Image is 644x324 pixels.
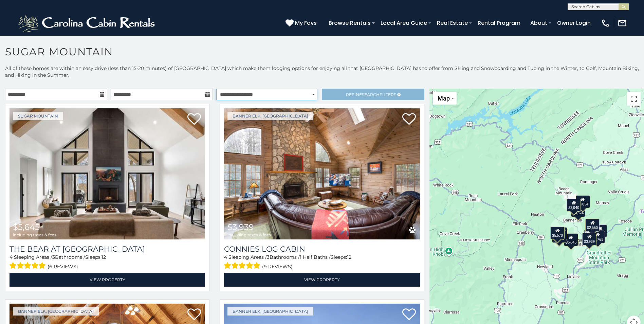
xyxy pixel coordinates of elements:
[295,19,317,27] span: My Favs
[10,245,205,254] h3: The Bear At Sugar Mountain
[224,108,420,239] a: Connies Log Cabin $3,939 including taxes & fees
[227,222,254,232] span: $3,939
[618,18,627,28] img: mail-regular-white.png
[325,17,374,29] a: Browse Rentals
[17,13,158,33] img: White-1-2.png
[362,92,380,97] span: Search
[347,254,351,260] span: 12
[377,17,430,29] a: Local Area Guide
[224,254,420,271] div: Sleeping Areas / Bathrooms / Sleeps:
[300,254,331,260] span: 1 Half Baths /
[224,108,420,239] img: Connies Log Cabin
[224,273,420,287] a: View Property
[52,254,55,260] span: 3
[224,254,227,260] span: 4
[262,262,293,271] span: (9 reviews)
[591,231,605,244] div: $2,765
[527,17,551,29] a: About
[571,204,585,217] div: $6,324
[554,17,594,29] a: Owner Login
[267,254,270,260] span: 3
[10,254,205,271] div: Sleeping Areas / Bathrooms / Sleeps:
[227,233,271,237] span: including taxes & fees
[322,89,424,100] a: RefineSearchFilters
[593,224,607,237] div: $2,392
[13,112,63,120] a: Sugar Mountain
[13,222,40,232] span: $5,645
[552,230,566,243] div: $5,487
[224,245,420,254] a: Connies Log Cabin
[550,227,565,239] div: $5,670
[187,308,201,322] a: Add to favorites
[102,254,106,260] span: 12
[286,19,318,28] a: My Favs
[474,17,524,29] a: Rental Program
[13,233,56,237] span: including taxes & fees
[10,108,205,239] a: The Bear At Sugar Mountain $5,645 including taxes & fees
[13,307,99,316] a: Banner Elk, [GEOGRAPHIC_DATA]
[346,92,396,97] span: Refine Filters
[564,233,578,246] div: $5,645
[402,308,416,322] a: Add to favorites
[10,245,205,254] a: The Bear At [GEOGRAPHIC_DATA]
[227,112,313,120] a: Banner Elk, [GEOGRAPHIC_DATA]
[567,199,581,212] div: $3,040
[402,112,416,127] a: Add to favorites
[585,219,600,232] div: $2,660
[582,233,596,246] div: $3,939
[10,254,13,260] span: 4
[10,108,205,239] img: The Bear At Sugar Mountain
[438,95,450,102] span: Map
[433,92,457,105] button: Change map style
[187,112,201,127] a: Add to favorites
[576,195,590,208] div: $3,854
[434,17,471,29] a: Real Estate
[48,262,78,271] span: (6 reviews)
[227,307,313,316] a: Banner Elk, [GEOGRAPHIC_DATA]
[627,92,641,106] button: Toggle fullscreen view
[10,273,205,287] a: View Property
[601,18,610,28] img: phone-regular-white.png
